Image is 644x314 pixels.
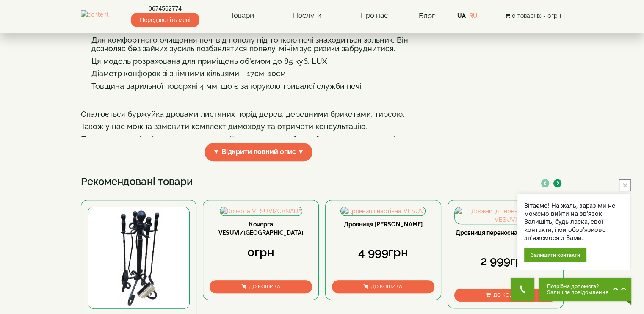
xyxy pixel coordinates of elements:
h4: При дотриманні всіх правил експлуатації печі та димаря буржуйка прослужить довгі роки. [81,135,437,143]
h4: Опалюється буржуйка дровами листяних порід дерев, деревними брикетами, тирсою. [81,110,437,118]
h4: Для комфортного очищення печі від попелу під топкою печі знаходиться зольник. Він дозволяє без за... [91,36,437,53]
span: До кошика [371,284,402,289]
button: До кошика [210,280,312,293]
h4: Ця модель розрахована для приміщень об'ємом до 85 куб. LUX [91,57,437,66]
span: Потрібна допомога? [547,284,608,289]
h4: Діаметр конфорок зі знімними кільцями - 17см, 10см [91,69,437,78]
a: Дровниця [PERSON_NAME] [344,221,422,228]
img: Кочерга VESUVI/CANADA [220,207,302,215]
span: 0 товар(ів) - 0грн [511,12,561,19]
button: До кошика [332,280,434,293]
button: Get Call button [511,278,534,301]
h4: Товщина варильної поверхні 4 мм, що є запорукою тривалої служби печі. [91,82,437,91]
img: Камінний набір VESUVI/CANADA [88,207,190,308]
a: Про нас [352,6,396,25]
div: Залишити контакти [524,248,586,262]
a: RU [469,12,478,19]
span: Передзвоніть мені [131,13,199,27]
h4: Також у нас можна замовити комплект димоходу та отримати консультацію. [81,122,437,131]
div: Вітаємо! На жаль, зараз ми не можемо вийти на зв'язок. Залишіть, будь ласка, свої контакти, і ми ... [524,202,624,242]
a: 0674562774 [131,4,199,13]
img: content [81,10,109,21]
a: Товари [222,6,263,25]
span: До кошика [493,292,525,298]
button: close button [619,179,631,191]
a: Блог [419,11,435,20]
span: Залиште повідомлення [547,289,608,295]
div: 4 999грн [332,244,434,261]
button: 0 товар(ів) - 0грн [502,11,563,20]
button: До кошика [454,289,557,302]
div: 2 999грн [454,253,557,270]
img: Дровниця переносна Вовк VESUVI [455,207,556,224]
a: Кочерга VESUVI/[GEOGRAPHIC_DATA] [218,221,303,236]
button: Chat button [539,278,631,301]
a: UA [457,12,466,19]
h3: Рекомендовані товари [81,176,564,187]
span: До кошика [249,284,280,289]
a: Послуги [285,6,330,25]
img: Дровниця настінна VESUVI [341,207,425,215]
div: 0грн [210,244,312,261]
span: ▼ Відкрити повний опис ▼ [205,143,313,161]
a: Дровниця переносна Вовк VESUVI [456,229,556,236]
